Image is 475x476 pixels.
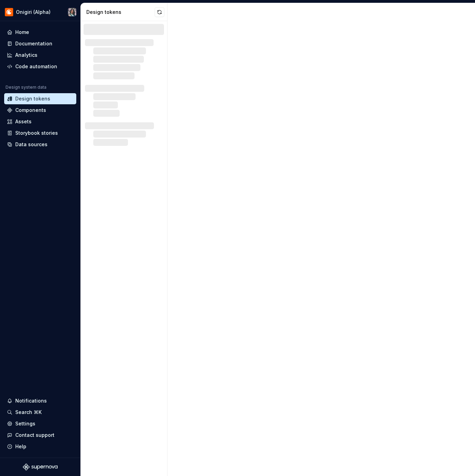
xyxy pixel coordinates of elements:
button: Onigiri (Alpha)Susan Lin [1,5,79,19]
div: Home [15,29,29,36]
a: Assets [4,116,76,127]
a: Storybook stories [4,127,76,139]
div: Notifications [15,397,47,404]
a: Components [4,105,76,116]
div: Design tokens [86,9,155,16]
button: Help [4,441,76,452]
a: Code automation [4,61,76,72]
div: Assets [15,118,32,125]
div: Components [15,107,46,114]
button: Contact support [4,430,76,441]
a: Data sources [4,139,76,150]
div: Help [15,443,26,450]
div: Documentation [15,40,52,47]
div: Design tokens [15,95,50,102]
a: Documentation [4,38,76,49]
img: 25dd04c0-9bb6-47b6-936d-a9571240c086.png [5,8,13,16]
div: Analytics [15,52,37,59]
button: Search ⌘K [4,407,76,418]
a: Design tokens [4,93,76,104]
div: Storybook stories [15,130,58,136]
img: Susan Lin [68,8,76,16]
div: Settings [15,420,35,427]
div: Data sources [15,141,47,148]
div: Contact support [15,432,54,439]
a: Analytics [4,50,76,61]
button: Notifications [4,395,76,406]
div: Design system data [6,85,46,90]
div: Code automation [15,63,57,70]
a: Settings [4,418,76,429]
a: Home [4,27,76,38]
div: Search ⌘K [15,409,42,416]
div: Onigiri (Alpha) [16,9,51,16]
svg: Supernova Logo [23,464,58,470]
